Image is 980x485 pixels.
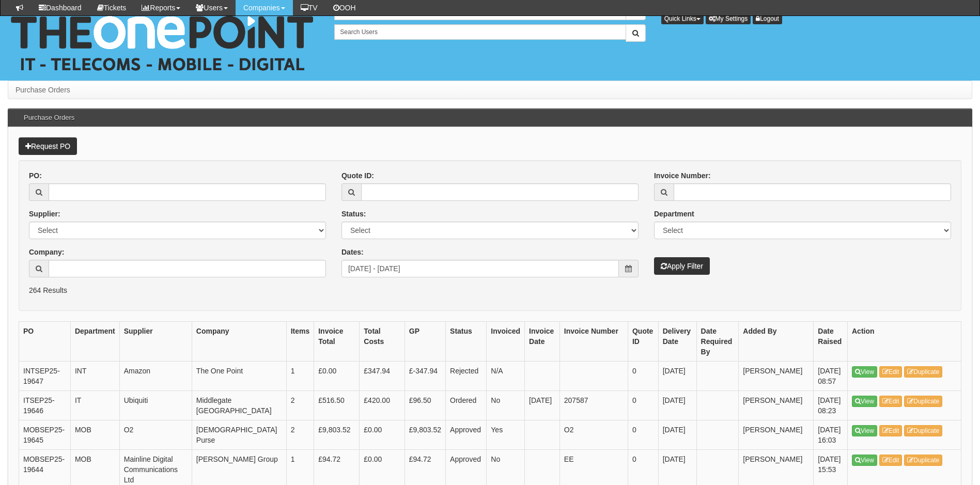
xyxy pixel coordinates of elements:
[852,366,877,378] a: View
[19,420,71,450] td: MOBSEP25-19645
[852,455,877,466] a: View
[334,24,626,40] input: Search Users
[192,391,286,420] td: Middlegate [GEOGRAPHIC_DATA]
[119,391,192,420] td: Ubiquiti
[119,322,192,362] th: Supplier
[70,322,119,362] th: Department
[341,247,364,257] label: Dates:
[628,420,658,450] td: 0
[852,425,877,436] a: View
[286,420,314,450] td: 2
[19,322,71,362] th: PO
[70,362,119,391] td: INT
[192,322,286,362] th: Company
[446,391,487,420] td: Ordered
[658,362,696,391] td: [DATE]
[879,455,903,466] a: Edit
[192,362,286,391] td: The One Point
[446,362,487,391] td: Rejected
[525,391,560,420] td: [DATE]
[487,391,525,420] td: No
[654,170,711,181] label: Invoice Number:
[19,391,71,420] td: ITSEP25-19646
[70,391,119,420] td: IT
[904,396,942,407] a: Duplicate
[192,420,286,450] td: [DEMOGRAPHIC_DATA] Purse
[696,322,739,362] th: Date Required By
[286,362,314,391] td: 1
[286,391,314,420] td: 2
[628,322,658,362] th: Quote ID
[405,391,445,420] td: £96.50
[314,391,360,420] td: £516.50
[559,391,628,420] td: 207587
[405,362,445,391] td: £-347.94
[628,391,658,420] td: 0
[487,362,525,391] td: N/A
[29,170,42,181] label: PO:
[658,420,696,450] td: [DATE]
[29,247,64,257] label: Company:
[658,391,696,420] td: [DATE]
[753,13,782,24] a: Logout
[405,420,445,450] td: £9,803.52
[29,285,951,295] p: 264 Results
[706,13,751,24] a: My Settings
[119,420,192,450] td: O2
[405,322,445,362] th: GP
[286,322,314,362] th: Items
[739,391,814,420] td: [PERSON_NAME]
[360,322,405,362] th: Total Costs
[19,109,80,127] h3: Purchase Orders
[446,322,487,362] th: Status
[658,322,696,362] th: Delivery Date
[360,420,405,450] td: £0.00
[661,13,704,24] button: Quick Links
[487,322,525,362] th: Invoiced
[360,391,405,420] td: £420.00
[119,362,192,391] td: Amazon
[879,366,903,378] a: Edit
[15,85,70,95] li: Purchase Orders
[314,322,360,362] th: Invoice Total
[360,362,405,391] td: £347.94
[814,322,848,362] th: Date Raised
[814,420,848,450] td: [DATE] 16:03
[70,420,119,450] td: MOB
[739,322,814,362] th: Added By
[341,170,374,181] label: Quote ID:
[739,362,814,391] td: [PERSON_NAME]
[29,209,60,219] label: Supplier:
[879,425,903,436] a: Edit
[879,396,903,407] a: Edit
[314,362,360,391] td: £0.00
[904,366,942,378] a: Duplicate
[848,322,961,362] th: Action
[487,420,525,450] td: Yes
[814,391,848,420] td: [DATE] 08:23
[525,322,560,362] th: Invoice Date
[559,420,628,450] td: O2
[904,425,942,436] a: Duplicate
[654,257,710,275] button: Apply Filter
[904,455,942,466] a: Duplicate
[19,362,71,391] td: INTSEP25-19647
[559,322,628,362] th: Invoice Number
[19,137,77,155] a: Request PO
[814,362,848,391] td: [DATE] 08:57
[739,420,814,450] td: [PERSON_NAME]
[852,396,877,407] a: View
[654,209,694,219] label: Department
[628,362,658,391] td: 0
[341,209,366,219] label: Status:
[314,420,360,450] td: £9,803.52
[446,420,487,450] td: Approved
